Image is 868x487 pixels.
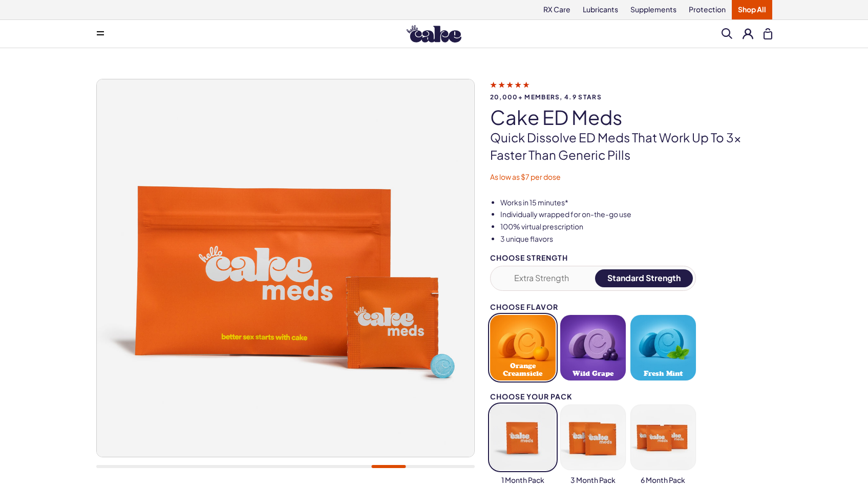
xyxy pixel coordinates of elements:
[407,25,461,43] img: Hello Cake
[595,269,693,287] button: Standard Strength
[500,222,772,232] li: 100% virtual prescription
[490,94,772,100] span: 20,000+ members, 4.9 stars
[501,475,544,485] span: 1 Month Pack
[570,475,616,485] span: 3 Month Pack
[490,172,772,182] p: As low as $7 per dose
[490,80,772,100] a: 20,000+ members, 4.9 stars
[490,393,696,400] div: Choose your pack
[474,79,852,457] img: Cake ED Meds
[490,129,772,163] p: Quick dissolve ED Meds that work up to 3x faster than generic pills
[490,254,696,262] div: Choose Strength
[493,362,553,377] span: Orange Creamsicle
[500,209,772,220] li: Individually wrapped for on-the-go use
[490,303,696,311] div: Choose Flavor
[490,107,772,128] h1: Cake ED Meds
[644,370,683,377] span: Fresh Mint
[573,370,613,377] span: Wild Grape
[96,79,474,457] img: Cake ED Meds
[641,475,685,485] span: 6 Month Pack
[500,234,772,244] li: 3 unique flavors
[493,269,591,287] button: Extra Strength
[500,198,772,208] li: Works in 15 minutes*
